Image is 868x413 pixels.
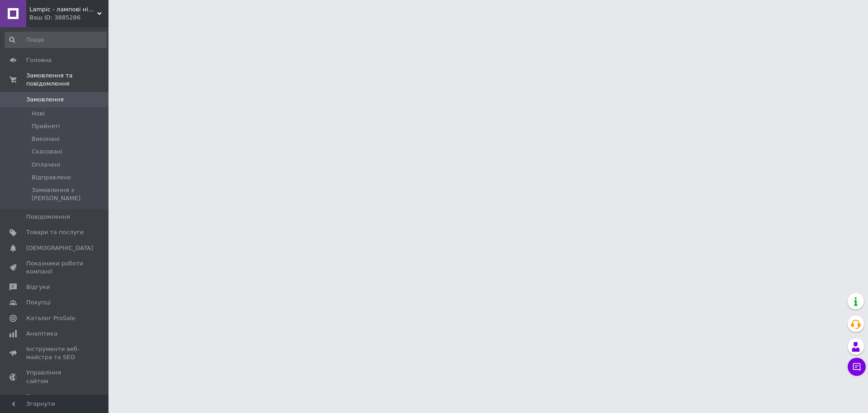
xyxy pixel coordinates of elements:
span: Відправлено [32,173,71,182]
span: [DEMOGRAPHIC_DATA] [26,244,93,252]
span: Товари та послуги [26,228,84,236]
span: Головна [26,56,52,64]
span: Прийняті [32,122,60,130]
input: Пошук [5,32,107,48]
button: Чат з покупцем [848,358,866,376]
span: Оплачені [32,161,60,169]
span: Управління сайтом [26,369,84,385]
span: Аналітика [26,330,57,338]
span: Нові [32,110,45,118]
span: Замовлення [26,96,64,104]
span: Покупці [26,298,51,307]
span: Інструменти веб-майстра та SEO [26,345,84,361]
span: Скасовані [32,148,62,156]
div: Ваш ID: 3885286 [29,14,108,22]
span: Замовлення та повідомлення [26,72,108,88]
span: Каталог ProSale [26,314,75,322]
span: Відгуки [26,283,50,291]
span: Lampic - лампові нічники з акрилу [29,5,97,14]
span: Замовлення з [PERSON_NAME] [32,186,106,202]
span: Повідомлення [26,213,70,221]
span: Гаманець компанії [26,393,84,409]
span: Виконані [32,135,60,143]
span: Показники роботи компанії [26,259,84,276]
